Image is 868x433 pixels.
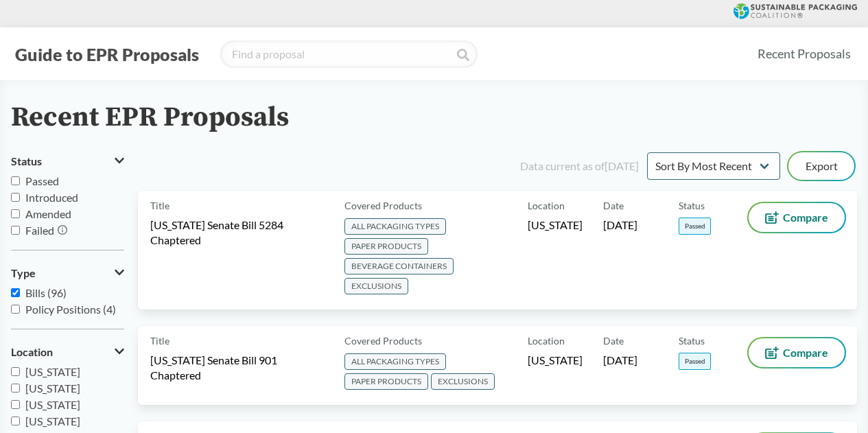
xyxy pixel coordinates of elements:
span: Location [528,333,565,348]
span: ALL PACKAGING TYPES [344,218,446,235]
span: [US_STATE] [528,218,583,233]
span: Compare [783,347,828,358]
input: Find a proposal [220,40,478,68]
div: Data current as of [DATE] [520,158,639,174]
span: [US_STATE] [25,398,80,411]
input: Bills (96) [11,288,20,297]
span: Passed [679,218,711,235]
span: PAPER PRODUCTS [344,373,428,390]
button: Type [11,261,124,285]
span: Failed [25,224,54,237]
span: EXCLUSIONS [431,373,495,390]
span: Title [150,333,169,348]
input: [US_STATE] [11,384,20,393]
button: Compare [749,338,845,367]
input: Failed [11,226,20,235]
span: Passed [25,174,59,187]
span: [US_STATE] [25,414,80,428]
input: Amended [11,209,20,218]
span: Compare [783,212,828,223]
span: Introduced [25,191,78,204]
input: [US_STATE] [11,417,20,425]
span: EXCLUSIONS [344,278,408,294]
span: [DATE] [603,218,637,233]
span: [DATE] [603,353,637,368]
button: Location [11,340,124,364]
button: Status [11,150,124,173]
a: Recent Proposals [751,38,857,69]
span: Date [603,333,624,348]
span: Amended [25,207,71,220]
button: Guide to EPR Proposals [11,43,203,65]
span: Status [679,198,705,213]
button: Compare [749,203,845,232]
span: Type [11,267,36,279]
span: Title [150,198,169,213]
span: Date [603,198,624,213]
span: Bills (96) [25,286,67,299]
span: Covered Products [344,198,422,213]
input: Policy Positions (4) [11,305,20,314]
span: Status [11,155,42,167]
span: [US_STATE] Senate Bill 5284 Chaptered [150,218,328,248]
span: Location [11,346,53,358]
span: ALL PACKAGING TYPES [344,353,446,370]
input: Passed [11,176,20,185]
input: [US_STATE] [11,367,20,376]
span: [US_STATE] [25,365,80,378]
span: Covered Products [344,333,422,348]
span: BEVERAGE CONTAINERS [344,258,454,274]
span: Status [679,333,705,348]
span: Location [528,198,565,213]
span: PAPER PRODUCTS [344,238,428,255]
input: [US_STATE] [11,400,20,409]
span: Passed [679,353,711,370]
input: Introduced [11,193,20,202]
span: [US_STATE] [528,353,583,368]
h2: Recent EPR Proposals [11,102,289,133]
span: Policy Positions (4) [25,303,116,316]
button: Export [788,152,854,180]
span: [US_STATE] Senate Bill 901 Chaptered [150,353,328,383]
span: [US_STATE] [25,382,80,395]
